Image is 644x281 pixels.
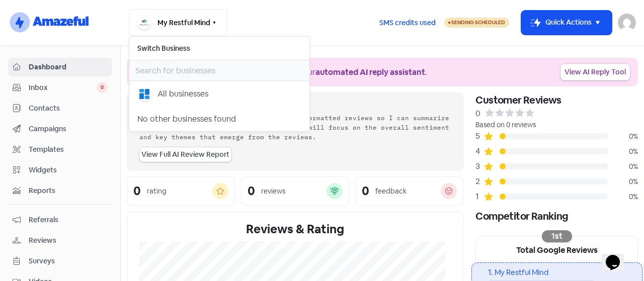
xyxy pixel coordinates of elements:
[315,67,425,77] b: automated AI reply assistant
[475,108,480,120] div: 0
[475,120,638,130] div: Based on 0 reviews
[29,215,108,225] span: Referrals
[475,92,638,108] div: Customer Reviews
[8,99,112,118] a: Contacts
[29,185,108,196] span: Reports
[618,14,636,32] img: User
[129,81,309,107] button: All businesses
[475,175,484,188] div: 2
[355,176,463,206] a: 0feedback
[8,252,112,270] a: Surveys
[241,176,349,206] a: 0reviews
[29,103,108,114] span: Contacts
[371,17,444,27] a: SMS credits used
[97,82,108,92] span: 0
[608,176,638,187] div: 0%
[29,165,108,175] span: Widgets
[29,235,108,246] span: Reviews
[375,186,407,197] div: feedback
[475,191,484,203] div: 1
[608,161,638,172] div: 0%
[8,181,112,200] a: Reports
[133,185,141,197] div: 0
[451,19,505,26] span: Sending Scheduled
[29,62,108,72] span: Dashboard
[475,209,638,224] div: Competitor Ranking
[475,145,484,157] div: 4
[602,241,634,271] iframe: chat widget
[8,58,112,76] a: Dashboard
[560,64,630,80] a: View AI Reply Tool
[8,78,112,97] a: Inbox 0
[129,107,309,131] div: No other businesses found
[362,185,369,197] div: 0
[29,82,97,93] span: Inbox
[29,124,108,134] span: Campaigns
[129,60,309,80] input: Search for businesses
[8,231,112,250] a: Reviews
[129,37,309,60] h6: Switch Business
[476,236,637,262] div: Total Google Reviews
[248,185,255,197] div: 0
[157,88,208,100] div: All businesses
[608,146,638,157] div: 0%
[475,130,484,142] div: 5
[475,160,484,172] div: 3
[608,131,638,142] div: 0%
[139,147,231,162] a: View Full AI Review Report
[139,220,451,238] div: Reviews & Rating
[261,186,285,197] div: reviews
[521,11,612,35] button: Quick Actions
[147,186,167,197] div: rating
[129,9,227,36] button: My Restful Mind
[8,211,112,229] a: Referrals
[8,161,112,179] a: Widgets
[444,17,509,29] a: Sending Scheduled
[29,144,108,155] span: Templates
[542,230,572,242] div: 1st
[29,256,108,266] span: Surveys
[8,120,112,138] a: Campaigns
[379,18,436,28] span: SMS credits used
[608,192,638,202] div: 0%
[8,140,112,159] a: Templates
[488,267,626,278] div: 1. My Restful Mind
[127,176,235,206] a: 0rating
